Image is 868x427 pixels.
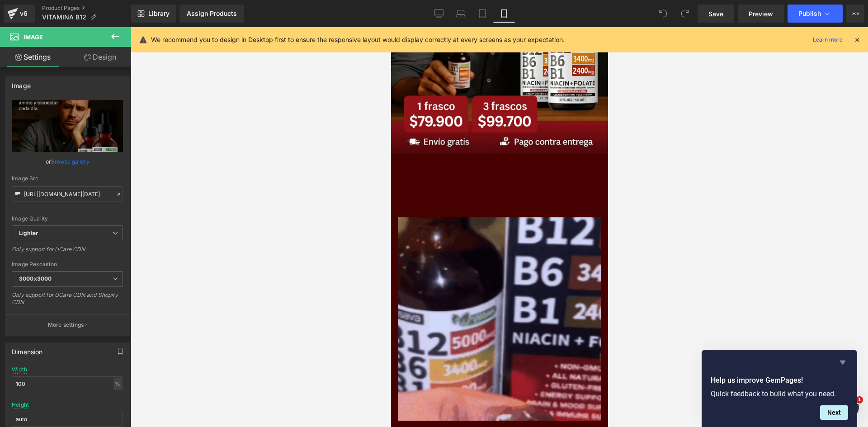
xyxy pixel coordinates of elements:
[12,77,31,89] div: Image
[12,216,123,222] div: Image Quality
[24,33,43,41] span: Image
[12,402,29,408] div: Height
[4,5,35,23] a: v6
[113,378,122,390] div: %
[12,246,123,259] div: Only support for UCare CDN
[798,10,821,17] span: Publish
[450,5,472,23] a: Laptop
[12,175,123,182] div: Image Src
[856,396,863,404] span: 1
[48,321,84,329] p: More settings
[51,154,90,169] a: Browse gallery
[711,375,848,386] h2: Help us improve GemPages!
[18,8,29,19] div: v6
[738,5,784,23] a: Preview
[711,357,848,420] div: Help us improve GemPages!
[148,9,170,18] span: Library
[12,376,123,391] input: auto
[809,34,846,45] a: Learn more
[42,5,131,12] a: Product Pages
[12,291,123,312] div: Only support for UCare CDN and Shopify CDN
[820,405,848,420] button: Next question
[654,5,672,23] button: Undo
[472,5,493,23] a: Tablet
[42,14,86,21] span: VITAMINA B12
[428,5,450,23] a: Desktop
[12,366,27,373] div: Width
[187,10,237,17] div: Assign Products
[676,5,694,23] button: Redo
[19,275,52,282] b: 3000x3000
[12,412,123,427] input: auto
[12,157,123,166] div: or
[711,389,848,398] p: Quick feedback to build what you need.
[846,5,864,23] button: More
[837,357,848,368] button: Hide survey
[19,230,38,236] b: Lighter
[67,47,133,67] a: Design
[708,9,723,19] span: Save
[12,343,43,356] div: Dimension
[749,9,773,19] span: Preview
[5,314,129,335] button: More settings
[788,5,843,23] button: Publish
[12,186,123,202] input: Link
[151,35,565,45] p: We recommend you to design in Desktop first to ensure the responsive layout would display correct...
[12,261,123,267] div: Image Resolution
[493,5,515,23] a: Mobile
[131,5,176,23] a: New Library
